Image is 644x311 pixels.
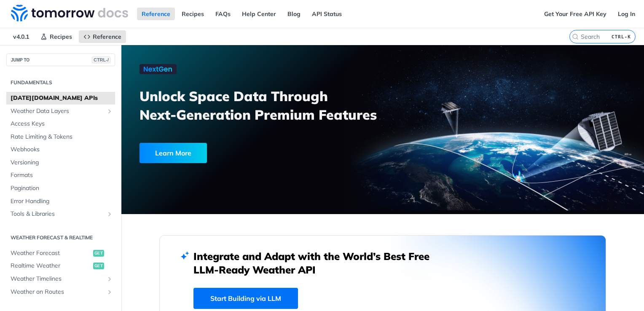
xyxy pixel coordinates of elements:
a: Pagination [6,182,115,195]
h2: Integrate and Adapt with the World’s Best Free LLM-Ready Weather API [193,249,442,276]
a: Reference [137,8,175,20]
span: get [93,263,104,269]
a: Weather TimelinesShow subpages for Weather Timelines [6,273,115,285]
a: Weather Data LayersShow subpages for Weather Data Layers [6,105,115,118]
a: Weather Forecastget [6,247,115,260]
span: CTRL-/ [92,56,110,63]
div: Learn More [140,143,207,163]
a: Learn More [140,143,341,163]
button: Show subpages for Weather on Routes [106,289,113,295]
button: Show subpages for Weather Timelines [106,276,113,282]
span: Realtime Weather [11,262,91,270]
a: Reference [79,30,126,43]
a: Get Your Free API Key [539,8,611,20]
button: Show subpages for Weather Data Layers [106,108,113,115]
span: [DATE][DOMAIN_NAME] APIs [11,94,113,102]
a: Log In [613,8,640,20]
button: JUMP TOCTRL-/ [6,54,115,66]
span: Access Keys [11,120,113,128]
a: API Status [307,8,346,20]
img: Tomorrow.io Weather API Docs [11,5,128,21]
h2: Fundamentals [6,79,115,86]
svg: Search [572,33,579,40]
a: Recipes [177,8,209,20]
a: Webhooks [6,143,115,156]
span: Formats [11,171,113,180]
a: Versioning [6,156,115,169]
a: Start Building via LLM [193,288,298,309]
a: Weather on RoutesShow subpages for Weather on Routes [6,286,115,298]
a: [DATE][DOMAIN_NAME] APIs [6,92,115,105]
kbd: CTRL-K [609,32,633,41]
a: Help Center [237,8,281,20]
h3: Unlock Space Data Through Next-Generation Premium Features [140,87,392,124]
a: Formats [6,169,115,182]
a: Error Handling [6,195,115,208]
span: Pagination [11,184,113,193]
span: get [93,250,104,257]
a: Tools & LibrariesShow subpages for Tools & Libraries [6,208,115,220]
a: Access Keys [6,118,115,130]
span: Weather Forecast [11,249,91,257]
span: Weather Timelines [11,275,104,283]
span: Webhooks [11,145,113,154]
img: NextGen [140,64,177,74]
span: Tools & Libraries [11,210,104,218]
span: v4.0.1 [8,30,34,43]
span: Rate Limiting & Tokens [11,133,113,141]
span: Recipes [50,33,72,40]
span: Weather Data Layers [11,107,104,115]
a: Blog [283,8,305,20]
span: Reference [93,33,121,40]
a: Rate Limiting & Tokens [6,131,115,143]
span: Weather on Routes [11,288,104,296]
h2: Weather Forecast & realtime [6,234,115,241]
button: Show subpages for Tools & Libraries [106,211,113,217]
a: FAQs [211,8,235,20]
span: Versioning [11,158,113,167]
a: Realtime Weatherget [6,260,115,272]
a: Recipes [36,30,77,43]
span: Error Handling [11,197,113,206]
